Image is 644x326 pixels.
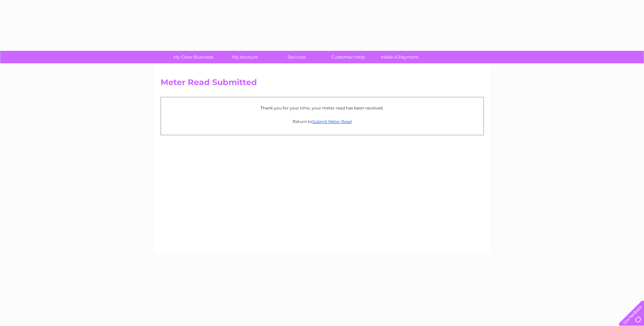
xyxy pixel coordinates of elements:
[312,119,352,124] a: Submit Meter Read
[320,51,376,63] a: Customer Help
[161,78,484,90] h2: Meter Read Submitted
[165,51,221,63] a: My Clear Business
[269,51,325,63] a: Services
[164,105,480,111] p: Thank you for your time, your meter read has been received.
[372,51,428,63] a: Make A Payment
[164,118,480,125] p: Return to
[217,51,273,63] a: My Account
